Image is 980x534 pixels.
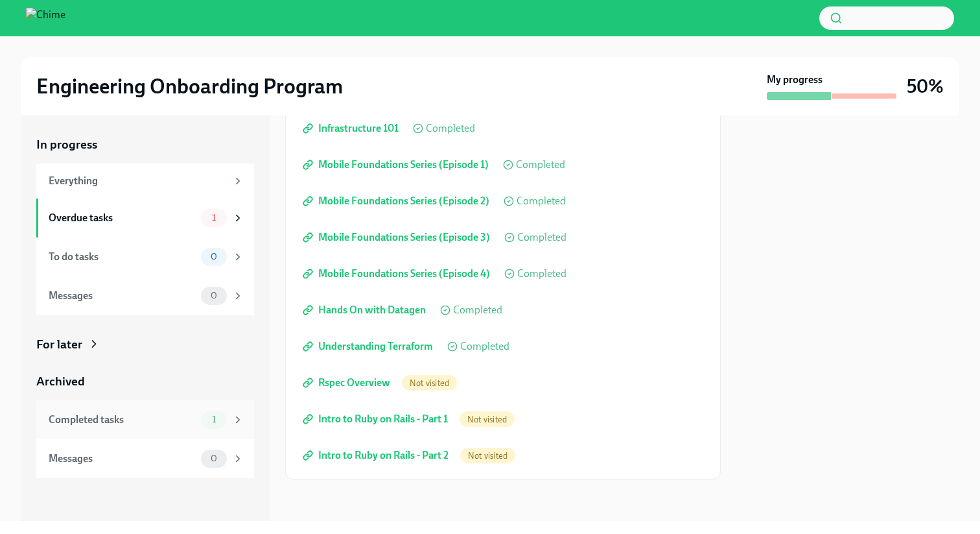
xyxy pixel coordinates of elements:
a: Archived [36,373,254,390]
span: Completed [426,123,475,134]
span: Completed [453,305,502,315]
a: Everything [36,164,254,199]
a: In progress [36,136,254,153]
div: Overdue tasks [49,211,196,225]
span: Not visited [460,451,515,461]
span: Hands On with Datagen [305,304,426,317]
span: Intro to Ruby on Rails - Part 2 [305,449,449,462]
span: Mobile Foundations Series (Episode 4) [305,267,490,280]
div: Completed tasks [49,413,196,427]
a: Mobile Foundations Series (Episode 3) [296,225,499,250]
span: Understanding Terraform [305,340,433,353]
span: Mobile Foundations Series (Episode 1) [305,158,489,171]
strong: My progress [767,73,822,87]
a: Mobile Foundations Series (Episode 2) [296,188,498,214]
span: Mobile Foundations Series (Episode 3) [305,231,490,244]
a: Completed tasks1 [36,400,254,439]
span: Infrastructure 101 [305,122,399,135]
span: Mobile Foundations Series (Episode 2) [305,195,489,208]
span: 1 [204,213,224,223]
a: Messages0 [36,439,254,478]
a: Infrastructure 101 [296,115,408,141]
span: Not visited [460,415,515,424]
a: Understanding Terraform [296,334,442,359]
a: Intro to Ruby on Rails - Part 1 [296,406,457,432]
a: Hands On with Datagen [296,297,435,323]
h2: Engineering Onboarding Program [36,73,343,99]
a: Overdue tasks1 [36,199,254,237]
div: Messages [49,289,196,303]
span: Not visited [402,378,457,388]
span: Completed [517,196,566,206]
span: Rspec Overview [305,376,390,389]
span: Completed [516,160,565,170]
a: Mobile Foundations Series (Episode 1) [296,152,498,178]
span: Completed [460,341,509,352]
span: Completed [517,269,566,279]
h3: 50% [907,75,944,98]
span: 0 [203,291,225,300]
a: Intro to Ruby on Rails - Part 2 [296,443,458,468]
a: Messages0 [36,276,254,315]
span: 0 [203,454,225,463]
div: Messages [49,452,196,466]
img: Chime [26,8,65,29]
div: To do tasks [49,250,196,264]
span: 0 [203,252,225,261]
a: Rspec Overview [296,370,399,396]
a: Mobile Foundations Series (Episode 4) [296,261,499,287]
div: For later [36,336,82,353]
div: Everything [49,174,227,188]
span: 1 [204,415,224,424]
a: For later [36,336,254,353]
span: Completed [517,232,566,243]
a: To do tasks0 [36,237,254,276]
span: Intro to Ruby on Rails - Part 1 [305,413,448,426]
